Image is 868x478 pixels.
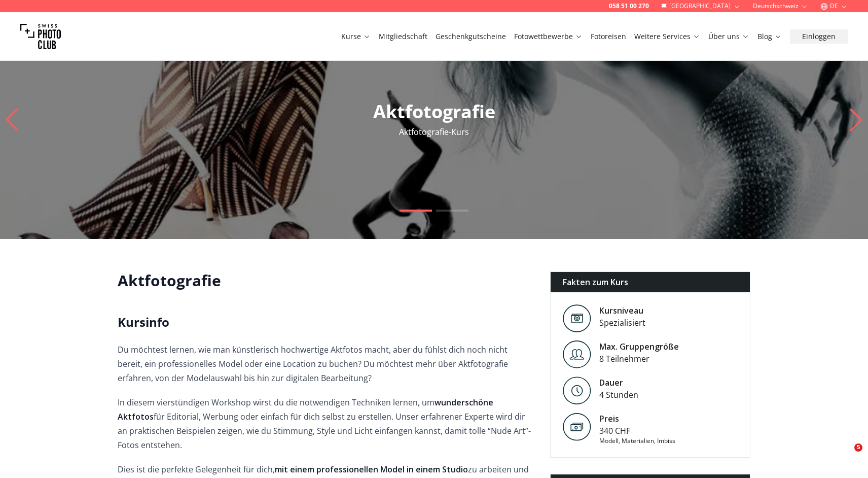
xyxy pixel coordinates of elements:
button: Einloggen [790,29,848,44]
h1: Aktfotografie [118,271,534,290]
div: Kursniveau [599,304,645,317]
div: Max. Gruppengröße [599,340,679,353]
img: Level [563,377,591,404]
img: Level [563,340,591,368]
button: Kurse [337,29,375,44]
button: Weitere Services [630,29,704,44]
div: Spezialisiert [599,317,645,329]
img: Level [563,304,591,332]
a: Mitgliedschaft [379,31,427,42]
div: Dauer [599,377,638,389]
a: Geschenkgutscheine [436,31,506,42]
a: Blog [757,31,782,42]
button: Blog [753,29,786,44]
button: Fotoreisen [587,29,630,44]
button: Mitgliedschaft [375,29,431,44]
a: Weitere Services [634,31,700,42]
a: Fotoreisen [591,31,626,42]
p: In diesem vierstündigen Workshop wirst du die notwendigen Techniken lernen, um für Editorial, Wer... [118,395,534,452]
a: Kurse [341,31,371,42]
p: Du möchtest lernen, wie man künstlerisch hochwertige Aktfotos macht, aber du fühlst dich noch nic... [118,343,534,385]
a: Über uns [708,31,749,42]
div: Preis [599,413,675,425]
span: 5 [854,443,862,452]
div: 340 CHF [599,425,675,437]
img: Preis [563,413,591,441]
div: Fakten zum Kurs [551,272,750,292]
a: 058 51 00 270 [609,2,649,10]
h2: Kursinfo [118,314,534,330]
img: Swiss photo club [20,16,61,57]
div: Modell, Materialien, Imbiss [599,437,675,445]
strong: mit einem professionellen Model in einem Studio [275,464,468,475]
button: Geschenkgutscheine [431,29,510,44]
a: Fotowettbewerbe [514,31,583,42]
div: 8 Teilnehmer [599,353,679,365]
button: Fotowettbewerbe [510,29,587,44]
div: 4 Stunden [599,389,638,401]
iframe: Intercom live chat [834,443,858,468]
button: Über uns [704,29,753,44]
